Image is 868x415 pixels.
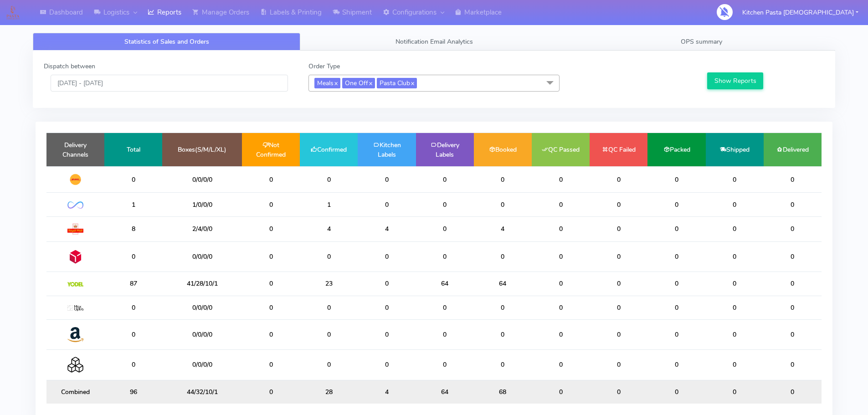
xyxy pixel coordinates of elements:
td: 0 [647,272,705,296]
td: 0 [474,193,532,216]
td: 0 [706,166,764,193]
td: 0 [242,241,300,272]
td: 0/0/0/0 [162,319,242,349]
td: 0 [532,166,590,193]
td: 0 [532,272,590,296]
td: 0 [706,272,764,296]
td: 0 [647,380,705,404]
td: 0 [300,350,358,380]
td: 0 [647,350,705,380]
td: 0 [647,296,705,319]
span: OPS summary [681,37,722,46]
td: 0 [590,166,647,193]
td: 0 [416,319,474,349]
td: 0/0/0/0 [162,166,242,193]
td: 0 [764,380,822,404]
td: 0 [242,272,300,296]
td: 0 [358,319,416,349]
td: 0 [764,166,822,193]
td: 0 [358,350,416,380]
td: 0 [474,319,532,349]
td: Not Confirmed [242,133,300,166]
td: Boxes(S/M/L/XL) [162,133,242,166]
img: DHL [67,174,83,185]
td: 0 [474,350,532,380]
td: 0 [242,319,300,349]
td: 0 [358,193,416,216]
td: 0 [416,166,474,193]
td: 0 [590,319,647,349]
td: Total [104,133,162,166]
td: 0 [300,296,358,319]
button: Kitchen Pasta [DEMOGRAPHIC_DATA] [735,3,865,22]
td: 0 [706,319,764,349]
td: 4 [300,216,358,241]
td: 0 [532,296,590,319]
td: 0 [474,241,532,272]
td: 87 [104,272,162,296]
td: Delivery Channels [46,133,104,166]
td: 1/0/0/0 [162,193,242,216]
img: Yodel [67,282,83,287]
img: Royal Mail [67,224,83,235]
td: 0 [764,193,822,216]
td: Booked [474,133,532,166]
img: Amazon [67,327,83,343]
td: 0 [590,350,647,380]
td: Combined [46,380,104,404]
img: MaxOptra [67,305,83,312]
td: 0 [242,350,300,380]
a: x [410,78,414,87]
img: OnFleet [67,201,83,209]
td: QC Passed [532,133,590,166]
td: 0 [104,296,162,319]
ul: Tabs [33,33,835,51]
td: 0 [104,166,162,193]
td: 4 [358,216,416,241]
td: 0 [764,272,822,296]
td: 0 [416,193,474,216]
td: QC Failed [590,133,647,166]
td: 0 [764,350,822,380]
td: 0 [300,319,358,349]
td: 0 [706,216,764,241]
td: 8 [104,216,162,241]
td: 0 [242,166,300,193]
td: 96 [104,380,162,404]
button: Show Reports [707,72,763,89]
td: 0 [532,216,590,241]
td: 0 [242,193,300,216]
td: 0 [416,296,474,319]
td: 0 [532,241,590,272]
td: 0 [764,216,822,241]
td: 0 [590,380,647,404]
td: 0 [416,350,474,380]
td: 1 [300,193,358,216]
td: 28 [300,380,358,404]
td: 0 [647,216,705,241]
td: 0 [647,166,705,193]
td: 0 [104,241,162,272]
a: x [368,78,372,87]
td: 0 [474,166,532,193]
td: 0 [706,193,764,216]
td: 0 [590,193,647,216]
td: 0 [706,380,764,404]
td: 0 [590,216,647,241]
td: 0 [300,241,358,272]
td: 0 [358,166,416,193]
td: 0 [647,241,705,272]
td: 0 [242,380,300,404]
td: Delivery Labels [416,133,474,166]
td: 4 [474,216,532,241]
td: 1 [104,193,162,216]
td: 0 [358,296,416,319]
td: 0 [242,296,300,319]
td: 0/0/0/0 [162,241,242,272]
img: DPD [67,249,83,265]
td: 0 [416,216,474,241]
label: Order Type [308,61,340,71]
td: 64 [416,272,474,296]
td: 0 [590,241,647,272]
td: 64 [474,272,532,296]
